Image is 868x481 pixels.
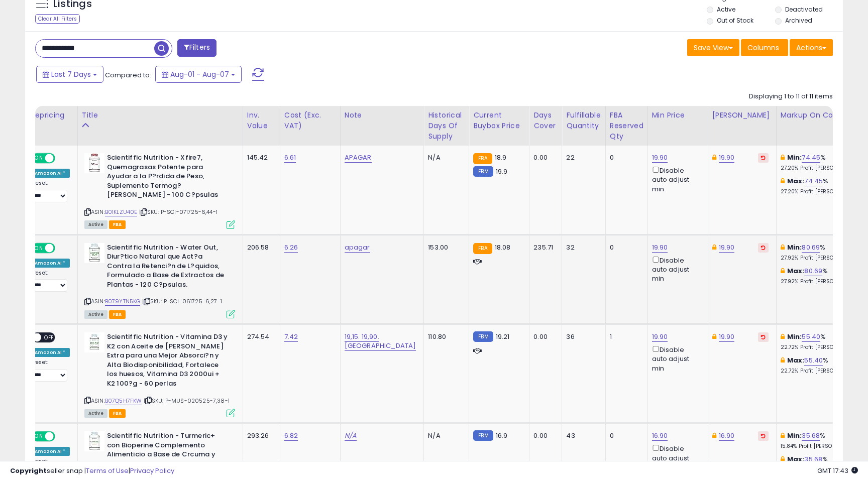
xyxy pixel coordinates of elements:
[84,153,235,227] div: ASIN:
[741,39,788,56] button: Columns
[610,153,640,162] div: 0
[345,431,357,441] a: N/A
[781,188,864,195] p: 27.20% Profit [PERSON_NAME]
[781,332,864,351] div: %
[717,16,753,25] label: Out of Stock
[610,431,640,440] div: 0
[533,431,554,440] div: 0.00
[712,110,772,121] div: [PERSON_NAME]
[345,332,416,351] a: 19,15. 19,90. [GEOGRAPHIC_DATA]
[428,110,465,142] div: Historical Days Of Supply
[802,431,820,441] a: 35.68
[428,153,461,162] div: N/A
[473,153,492,164] small: FBA
[719,243,735,253] a: 19.90
[109,310,126,319] span: FBA
[345,110,420,121] div: Note
[495,153,507,162] span: 18.9
[51,69,91,79] span: Last 7 Days
[533,332,554,341] div: 0.00
[139,208,218,216] span: | SKU: P-SCI-071725-6,44-1
[177,39,216,57] button: Filters
[41,333,57,342] span: OFF
[566,243,597,252] div: 32
[652,431,668,441] a: 16.90
[781,443,864,450] p: 15.84% Profit [PERSON_NAME]
[473,331,493,342] small: FBM
[566,110,601,131] div: Fulfillable Quantity
[473,166,493,177] small: FBM
[781,177,864,195] div: %
[781,278,864,285] p: 27.92% Profit [PERSON_NAME]
[787,243,802,252] b: Min:
[31,348,70,357] div: Amazon AI *
[33,154,45,163] span: ON
[107,332,229,391] b: Scientiffic Nutrition - Vitamina D3 y K2 con Aceite de [PERSON_NAME] Extra para una Mejor Absorci...
[687,39,739,56] button: Save View
[787,153,802,162] b: Min:
[610,243,640,252] div: 0
[652,153,668,163] a: 19.90
[781,153,864,172] div: %
[787,266,805,276] b: Max:
[817,466,858,475] span: 2025-08-15 17:43 GMT
[473,243,492,254] small: FBA
[105,297,141,306] a: B079YTN5KG
[787,332,802,341] b: Min:
[31,359,70,382] div: Preset:
[84,220,107,229] span: All listings currently available for purchase on Amazon
[566,332,597,341] div: 36
[496,167,508,176] span: 19.9
[105,208,138,216] a: B01KLZU40E
[144,397,230,405] span: | SKU: P-MUS-020525-7,38-1
[652,332,668,342] a: 19.90
[31,270,70,292] div: Preset:
[802,332,820,342] a: 55.40
[428,431,461,440] div: N/A
[781,110,867,121] div: Markup on Cost
[284,332,298,342] a: 7.42
[247,153,272,162] div: 145.42
[781,165,864,172] p: 27.20% Profit [PERSON_NAME]
[533,153,554,162] div: 0.00
[428,243,461,252] div: 153.00
[790,39,833,56] button: Actions
[109,409,126,418] span: FBA
[781,431,864,450] div: %
[804,355,823,366] a: 55.40
[747,43,779,53] span: Columns
[781,356,864,375] div: %
[86,466,129,475] a: Terms of Use
[31,447,70,456] div: Amazon AI *
[652,344,700,373] div: Disable auto adjust min
[54,154,70,163] span: OFF
[804,266,822,276] a: 80.69
[31,180,70,202] div: Preset:
[142,297,222,305] span: | SKU: P-SCI-061725-6,27-1
[804,176,823,186] a: 74.45
[155,66,242,83] button: Aug-01 - Aug-07
[719,332,735,342] a: 19.90
[785,16,812,25] label: Archived
[652,243,668,253] a: 19.90
[84,332,104,352] img: 41GOyYpX3mL._SL40_.jpg
[473,430,493,441] small: FBM
[36,66,103,83] button: Last 7 Days
[82,110,239,121] div: Title
[781,368,864,375] p: 22.72% Profit [PERSON_NAME]
[84,431,104,451] img: 41rgrq65fNL._SL40_.jpg
[109,220,126,229] span: FBA
[84,332,235,416] div: ASIN:
[496,431,508,440] span: 16.9
[170,69,229,79] span: Aug-01 - Aug-07
[719,431,735,441] a: 16.90
[345,153,372,163] a: APAGAR
[473,110,525,131] div: Current Buybox Price
[652,255,700,284] div: Disable auto adjust min
[130,466,174,475] a: Privacy Policy
[84,409,107,418] span: All listings currently available for purchase on Amazon
[31,110,73,121] div: Repricing
[31,169,70,178] div: Amazon AI *
[787,431,802,440] b: Min:
[247,110,276,131] div: Inv. value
